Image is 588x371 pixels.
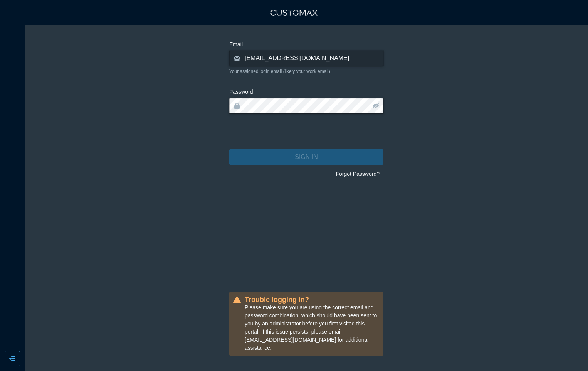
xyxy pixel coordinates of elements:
[229,68,383,75] div: Your assigned login email (likely your work email)
[229,41,243,47] span: Email
[336,170,380,178] span: Forgot Password?
[229,292,383,356] div: Please make sure you are using the correct email and password combination, which should have been...
[229,89,253,95] span: Password
[295,152,318,162] span: SIGN IN
[229,51,383,66] input: Enter your email..
[270,10,318,16] img: Customax Logo
[332,168,383,180] button: Forgot Password?
[245,296,379,304] h4: Trouble logging in?
[229,149,383,165] button: SIGN IN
